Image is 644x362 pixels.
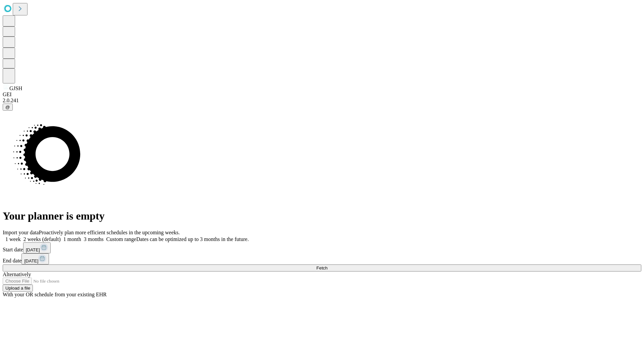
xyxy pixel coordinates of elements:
div: Start date [3,242,641,253]
span: 2 weeks (default) [23,236,61,242]
div: GEI [3,92,641,98]
div: 2.0.241 [3,98,641,104]
span: 1 week [5,236,21,242]
span: Dates can be optimized up to 3 months in the future. [136,236,249,242]
span: Proactively plan more efficient schedules in the upcoming weeks. [39,230,180,235]
span: Custom range [106,236,136,242]
span: Alternatively [3,271,31,277]
span: Fetch [316,265,327,270]
button: Fetch [3,264,641,271]
span: @ [5,105,10,110]
span: With your OR schedule from your existing EHR [3,292,107,297]
span: 3 months [84,236,104,242]
span: Import your data [3,230,39,235]
button: [DATE] [21,253,49,264]
h1: Your planner is empty [3,210,641,222]
button: @ [3,104,13,111]
div: End date [3,253,641,264]
span: [DATE] [24,258,38,263]
button: Upload a file [3,285,33,292]
span: GJSH [9,85,22,91]
span: [DATE] [26,247,40,252]
button: [DATE] [23,242,51,253]
span: 1 month [63,236,81,242]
